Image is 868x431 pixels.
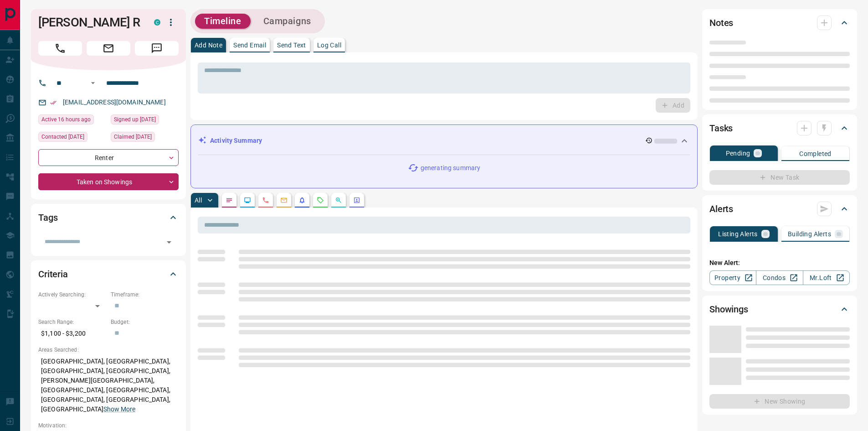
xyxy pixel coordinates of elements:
p: Motivation: [38,421,179,430]
div: Tags [38,207,179,228]
a: Condos [756,270,803,285]
svg: Agent Actions [353,197,360,204]
div: Fri Sep 26 2025 [111,114,179,127]
svg: Email Verified [50,99,56,106]
p: Send Email [233,42,266,48]
div: Alerts [709,198,850,220]
svg: Calls [262,197,269,204]
h2: Notes [709,16,733,30]
p: Completed [799,151,832,157]
p: Add Note [195,42,222,48]
p: Log Call [317,42,341,48]
p: Search Range: [38,318,106,326]
svg: Notes [226,197,233,204]
button: Open [163,236,175,249]
p: Building Alerts [788,231,831,237]
p: Actively Searching: [38,291,106,299]
div: Showings [709,298,850,320]
p: All [195,197,202,203]
p: Activity Summary [210,136,262,145]
button: Open [87,78,98,88]
p: generating summary [421,163,480,173]
span: Email [87,41,130,56]
a: Property [709,270,756,285]
h2: Tasks [709,121,733,135]
h1: [PERSON_NAME] R [38,15,140,30]
h2: Showings [709,302,748,317]
svg: Lead Browsing Activity [244,197,251,204]
div: Tasks [709,117,850,139]
button: Campaigns [254,14,320,29]
div: Mon Oct 13 2025 [38,114,106,127]
p: [GEOGRAPHIC_DATA], [GEOGRAPHIC_DATA], [GEOGRAPHIC_DATA], [GEOGRAPHIC_DATA], [PERSON_NAME][GEOGRAP... [38,354,179,417]
span: Call [38,41,82,56]
span: Active 16 hours ago [41,115,91,124]
p: Send Text [277,42,306,48]
span: Claimed [DATE] [114,132,152,141]
div: Sat Sep 27 2025 [111,132,179,145]
div: Notes [709,12,850,34]
svg: Opportunities [335,197,342,204]
p: Listing Alerts [718,231,758,237]
svg: Listing Alerts [298,197,306,204]
svg: Emails [280,197,288,204]
a: [EMAIL_ADDRESS][DOMAIN_NAME] [63,99,166,106]
div: Renter [38,149,179,166]
div: Taken on Showings [38,173,179,190]
p: Budget: [111,318,179,326]
div: condos.ca [154,19,160,26]
a: Mr.Loft [803,270,850,285]
p: New Alert: [709,258,850,268]
span: Signed up [DATE] [114,115,156,124]
h2: Tags [38,210,57,225]
div: Criteria [38,263,179,285]
div: Fri Oct 10 2025 [38,132,106,145]
div: Activity Summary [198,132,690,149]
p: $1,100 - $3,200 [38,326,106,341]
button: Timeline [195,14,251,29]
p: Pending [726,150,750,156]
svg: Requests [317,197,324,204]
h2: Criteria [38,267,68,281]
p: Timeframe: [111,291,179,299]
button: Show More [103,405,135,414]
span: Message [135,41,179,56]
h2: Alerts [709,202,733,216]
span: Contacted [DATE] [41,132,84,141]
p: Areas Searched: [38,346,179,354]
